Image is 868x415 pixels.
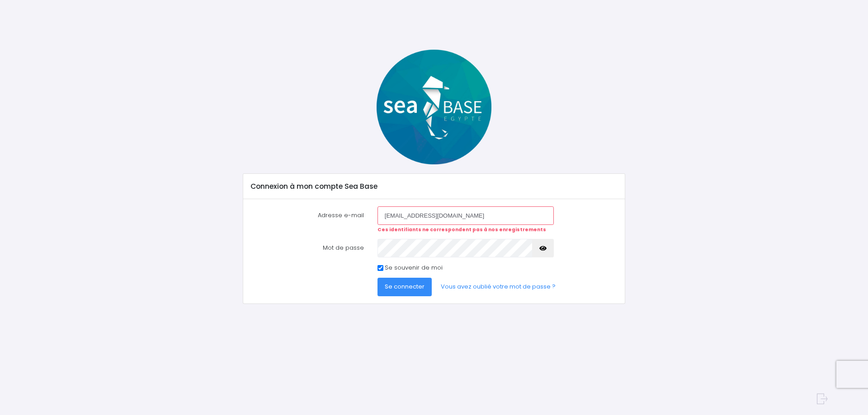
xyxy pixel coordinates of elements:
[244,239,371,257] label: Mot de passe
[244,206,371,233] label: Adresse e-mail
[434,278,563,296] a: Vous avez oublié votre mot de passe ?
[243,174,624,199] div: Connexion à mon compte Sea Base
[385,282,425,291] span: Se connecter
[385,263,443,272] label: Se souvenir de moi
[377,278,432,296] button: Se connecter
[377,226,546,233] strong: Ces identifiants ne correspondent pas à nos enregistrements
